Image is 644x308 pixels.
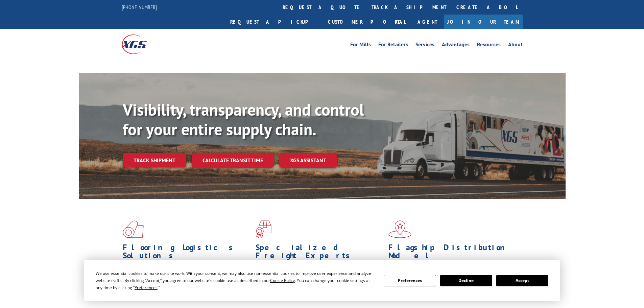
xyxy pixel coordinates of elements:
[378,42,408,49] a: For Retailers
[279,153,337,168] a: XGS ASSISTANT
[477,42,501,49] a: Resources
[388,220,412,238] img: xgs-icon-flagship-distribution-model-red
[384,275,436,286] button: Preferences
[508,42,523,49] a: About
[256,220,271,238] img: xgs-icon-focused-on-flooring-red
[84,260,560,301] div: Cookie Consent Prompt
[442,42,470,49] a: Advantages
[256,243,383,263] h1: Specialized Freight Experts
[96,270,376,291] div: We use essential cookies to make our site work. With your consent, we may also use non-essential ...
[440,275,492,286] button: Decline
[135,285,158,290] span: Preferences
[123,99,364,140] b: Visibility, transparency, and control for your entire supply chain.
[192,153,274,168] a: Calculate transit time
[123,243,251,263] h1: Flooring Logistics Solutions
[496,275,548,286] button: Accept
[123,153,186,167] a: Track shipment
[415,42,434,49] a: Services
[123,220,144,238] img: xgs-icon-total-supply-chain-intelligence-red
[122,4,157,10] a: [PHONE_NUMBER]
[350,42,371,49] a: For Mills
[411,15,444,29] a: Agent
[225,15,323,29] a: Request a pickup
[444,15,523,29] a: Join Our Team
[270,278,295,283] span: Cookie Policy
[388,243,516,263] h1: Flagship Distribution Model
[323,15,411,29] a: Customer Portal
